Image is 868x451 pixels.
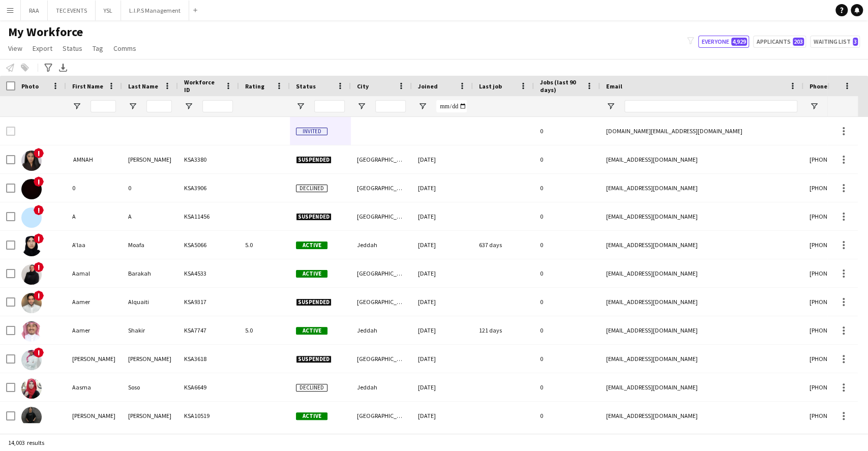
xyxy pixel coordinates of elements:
div: [GEOGRAPHIC_DATA] [351,402,412,430]
span: Active [296,270,327,278]
span: ! [34,205,44,215]
div: [PERSON_NAME] [122,345,178,373]
button: Applicants203 [753,36,806,48]
div: [EMAIL_ADDRESS][DOMAIN_NAME] [600,345,803,373]
a: Comms [109,42,140,55]
img: A’laa Moafa [21,236,42,256]
div: KSA6649 [178,373,239,401]
div: Aamer [66,316,122,344]
span: Workforce ID [184,78,221,94]
button: RAA [21,1,48,20]
div: 121 days [473,316,534,344]
div: [GEOGRAPHIC_DATA] [351,288,412,316]
div: [DATE] [412,174,473,202]
div: [DATE] [412,202,473,230]
div: [EMAIL_ADDRESS][DOMAIN_NAME] [600,202,803,230]
div: [PERSON_NAME] [122,402,178,430]
span: Active [296,327,327,335]
div: [DATE] [412,288,473,316]
div: KSA3618 [178,345,239,373]
div: [DATE] [412,259,473,287]
button: Open Filter Menu [184,102,193,111]
div: 0 [534,259,600,287]
div: [EMAIL_ADDRESS][DOMAIN_NAME] [600,402,803,430]
div: KSA4533 [178,259,239,287]
div: A [122,202,178,230]
span: View [8,44,22,53]
div: [EMAIL_ADDRESS][DOMAIN_NAME] [600,288,803,316]
span: ! [34,262,44,272]
div: KSA7747 [178,316,239,344]
div: [GEOGRAPHIC_DATA] [351,202,412,230]
span: Rating [245,82,264,90]
span: 4,929 [731,38,747,46]
div: ‏ AMNAH [66,145,122,173]
span: Status [63,44,82,53]
span: Tag [93,44,103,53]
button: Open Filter Menu [296,102,305,111]
div: [PERSON_NAME] [122,145,178,173]
button: Open Filter Menu [606,102,615,111]
div: [DATE] [412,373,473,401]
span: Suspended [296,355,332,363]
div: KSA11456 [178,202,239,230]
span: Last Name [128,82,158,90]
a: View [4,42,26,55]
input: City Filter Input [375,100,406,112]
img: Aamer Shakir [21,321,42,342]
div: [DATE] [412,231,473,259]
button: Everyone4,929 [698,36,749,48]
div: KSA3906 [178,174,239,202]
input: Workforce ID Filter Input [202,100,233,112]
div: [EMAIL_ADDRESS][DOMAIN_NAME] [600,373,803,401]
img: A A [21,207,42,228]
div: Alquaiti [122,288,178,316]
a: Tag [88,42,107,55]
span: ! [34,290,44,300]
span: Declined [296,384,327,392]
span: Photo [21,82,39,90]
div: [EMAIL_ADDRESS][DOMAIN_NAME] [600,174,803,202]
div: Aasma [66,373,122,401]
img: Aayan Aamir [21,407,42,427]
div: 0 [122,174,178,202]
button: Open Filter Menu [72,102,81,111]
div: 0 [534,316,600,344]
img: Aasma Soso [21,378,42,399]
div: Soso [122,373,178,401]
span: Suspended [296,213,332,221]
a: Export [28,42,56,55]
div: [DATE] [412,402,473,430]
div: [EMAIL_ADDRESS][DOMAIN_NAME] [600,145,803,173]
div: KSA3380 [178,145,239,173]
div: 0 [66,174,122,202]
img: 0 0 [21,179,42,199]
div: 0 [534,117,600,145]
span: First Name [72,82,103,90]
div: [EMAIL_ADDRESS][DOMAIN_NAME] [600,231,803,259]
div: 0 [534,402,600,430]
span: Declined [296,185,327,192]
div: [GEOGRAPHIC_DATA] [351,345,412,373]
span: Status [296,82,316,90]
div: 637 days [473,231,534,259]
div: Jeddah [351,231,412,259]
app-action-btn: Export XLSX [57,62,69,74]
button: Open Filter Menu [810,102,819,111]
div: 0 [534,231,600,259]
button: Open Filter Menu [357,102,366,111]
input: Row Selection is disabled for this row (unchecked) [6,127,15,136]
div: A’laa [66,231,122,259]
div: Aamer [66,288,122,316]
span: 203 [793,38,804,46]
span: Active [296,412,327,420]
span: Phone [810,82,827,90]
div: Jeddah [351,373,412,401]
div: Moafa [122,231,178,259]
div: 5.0 [239,316,290,344]
app-action-btn: Advanced filters [42,62,54,74]
img: ‏ AMNAH IDRIS [21,151,42,171]
a: Status [58,42,86,55]
img: Aamir Abbas [21,350,42,370]
div: [DATE] [412,316,473,344]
